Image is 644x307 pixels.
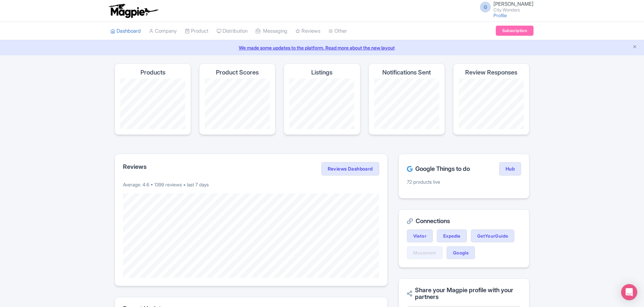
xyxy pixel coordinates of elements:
h2: Google Things to do [407,165,470,172]
a: We made some updates to the platform. Read more about the new layout [4,44,640,51]
a: Other [328,22,347,40]
h2: Reviews [123,163,147,170]
h4: Products [140,69,165,76]
span: G [480,2,491,12]
h2: Connections [407,218,521,224]
a: Musement [407,246,443,259]
h4: Product Scores [216,69,259,76]
a: GetYourGuide [471,229,515,242]
a: Google [447,246,475,259]
h4: Listings [311,69,332,76]
a: Viator [407,229,433,242]
p: 72 products live [407,178,521,185]
h2: Share your Magpie profile with your partners [407,287,521,300]
h4: Review Responses [465,69,517,76]
a: Distribution [217,22,248,40]
a: Reviews Dashboard [321,162,379,176]
div: Open Intercom Messenger [621,284,637,300]
a: Company [149,22,177,40]
a: Subscription [496,26,534,36]
a: Reviews [295,22,320,40]
a: G [PERSON_NAME] City Wonders [476,1,534,12]
p: Average: 4.6 • 1399 reviews • last 7 days [123,181,379,188]
a: Product [185,22,208,40]
button: Close announcement [632,43,637,51]
a: Messaging [256,22,287,40]
a: Profile [493,12,507,18]
img: logo-ab69f6fb50320c5b225c76a69d11143b.png [107,3,159,18]
small: City Wonders [493,8,534,12]
a: Dashboard [110,22,141,40]
a: Expedia [437,229,467,242]
a: Hub [499,162,521,176]
span: [PERSON_NAME] [493,1,534,7]
h4: Notifications Sent [382,69,431,76]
